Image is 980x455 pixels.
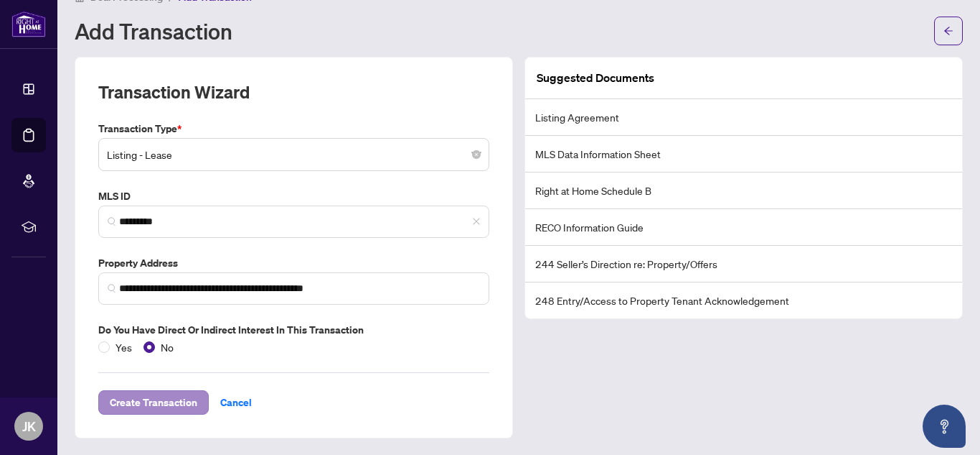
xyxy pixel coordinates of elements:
[98,390,209,415] button: Create Transaction
[98,188,489,204] label: MLS ID
[22,416,36,436] span: JK
[525,282,962,318] li: 248 Entry/Access to Property Tenant Acknowledgement
[98,322,489,338] label: Do you have direct or indirect interest in this transaction
[525,99,962,136] li: Listing Agreement
[525,246,962,282] li: 244 Seller’s Direction re: Property/Offers
[108,284,116,293] img: search_icon
[525,136,962,173] li: MLS Data Information Sheet
[525,209,962,246] li: RECO Information Guide
[98,121,489,137] label: Transaction Type
[472,150,481,159] span: close-circle
[943,26,953,36] span: arrow-left
[98,255,489,271] label: Property Address
[537,69,654,87] article: Suggested Documents
[155,339,179,355] span: No
[923,405,966,448] button: Open asap
[11,11,46,37] img: logo
[108,217,116,226] img: search_icon
[75,19,232,42] h1: Add Transaction
[107,141,481,168] span: Listing - Lease
[98,81,250,104] h2: Transaction Wizard
[209,390,263,415] button: Cancel
[110,391,197,414] span: Create Transaction
[525,173,962,209] li: Right at Home Schedule B
[110,339,138,355] span: Yes
[220,391,252,414] span: Cancel
[472,217,481,226] span: close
